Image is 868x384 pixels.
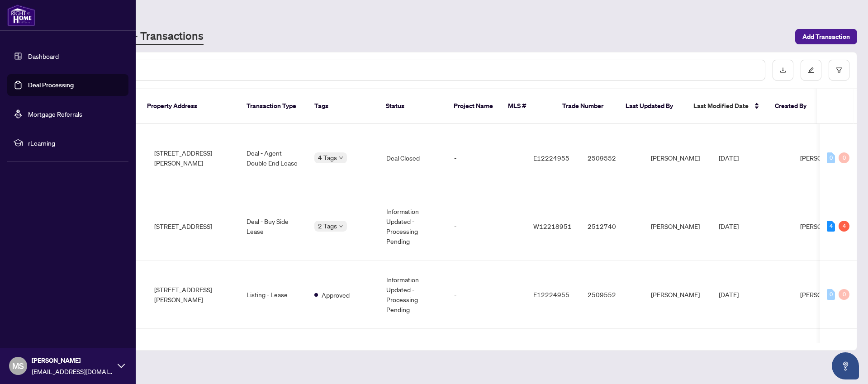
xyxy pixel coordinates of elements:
[839,152,849,163] div: 0
[322,290,350,300] span: Approved
[28,138,122,148] span: rLearning
[447,261,526,329] td: -
[800,154,849,162] span: [PERSON_NAME]
[808,67,814,73] span: edit
[339,224,343,228] span: down
[827,221,835,232] div: 4
[773,60,793,81] button: download
[644,192,711,261] td: [PERSON_NAME]
[533,222,572,230] span: W12218951
[800,222,849,230] span: [PERSON_NAME]
[379,89,446,124] th: Status
[829,60,849,81] button: filter
[379,124,447,192] td: Deal Closed
[154,221,212,231] span: [STREET_ADDRESS]
[580,124,644,192] td: 2509552
[719,154,739,162] span: [DATE]
[644,124,711,192] td: [PERSON_NAME]
[832,352,859,379] button: Open asap
[839,221,849,232] div: 4
[555,89,618,124] th: Trade Number
[800,290,849,299] span: [PERSON_NAME]
[719,222,739,230] span: [DATE]
[802,29,850,44] span: Add Transaction
[239,261,307,329] td: Listing - Lease
[686,89,768,124] th: Last Modified Date
[12,360,24,372] span: MS
[447,192,526,261] td: -
[580,261,644,329] td: 2509552
[719,290,739,299] span: [DATE]
[827,152,835,163] div: 0
[28,110,82,118] a: Mortgage Referrals
[239,192,307,261] td: Deal - Buy Side Lease
[780,67,786,73] span: download
[28,81,74,89] a: Deal Processing
[839,289,849,300] div: 0
[618,89,686,124] th: Last Updated By
[580,192,644,261] td: 2512740
[533,154,569,162] span: E12224955
[533,290,569,299] span: E12224955
[154,284,232,304] span: [STREET_ADDRESS][PERSON_NAME]
[239,89,307,124] th: Transaction Type
[32,366,113,376] span: [EMAIL_ADDRESS][DOMAIN_NAME]
[7,5,35,26] img: logo
[339,156,343,160] span: down
[28,52,59,60] a: Dashboard
[446,89,501,124] th: Project Name
[801,60,821,81] button: edit
[318,152,337,163] span: 4 Tags
[693,101,749,111] span: Last Modified Date
[140,89,239,124] th: Property Address
[644,261,711,329] td: [PERSON_NAME]
[307,89,379,124] th: Tags
[836,67,842,73] span: filter
[379,261,447,329] td: Information Updated - Processing Pending
[379,192,447,261] td: Information Updated - Processing Pending
[447,124,526,192] td: -
[32,356,113,365] span: [PERSON_NAME]
[795,29,857,44] button: Add Transaction
[318,221,337,231] span: 2 Tags
[154,148,232,168] span: [STREET_ADDRESS][PERSON_NAME]
[239,124,307,192] td: Deal - Agent Double End Lease
[827,289,835,300] div: 0
[501,89,555,124] th: MLS #
[768,89,822,124] th: Created By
